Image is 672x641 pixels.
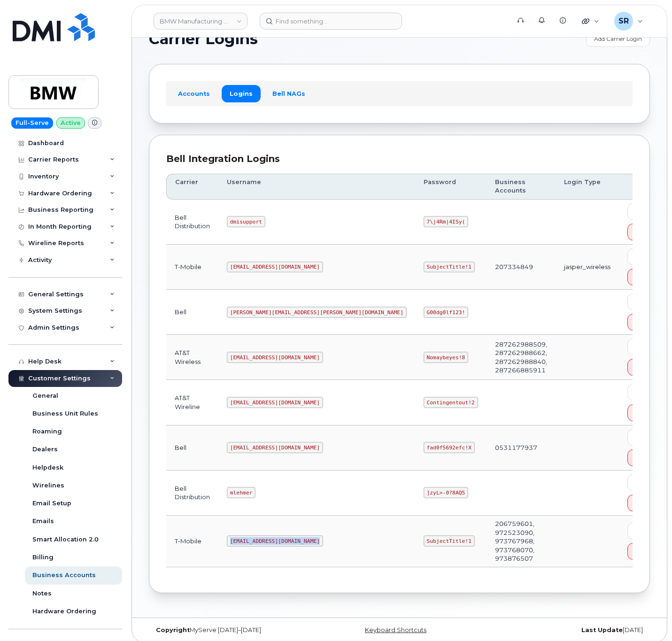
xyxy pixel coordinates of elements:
strong: Copyright [156,626,190,633]
code: Contingentout!2 [424,397,478,408]
iframe: Messenger Launcher [631,600,665,634]
a: Keyboard Shortcuts [365,626,426,633]
code: dmisupport [227,216,265,227]
div: Bell Integration Logins [166,152,633,166]
code: [EMAIL_ADDRESS][DOMAIN_NAME] [227,442,323,453]
td: T-Mobile [166,245,218,290]
a: Edit [627,248,656,265]
a: Edit [627,474,656,491]
td: jasper_wireless [556,245,619,290]
td: Bell Distribution [166,200,218,245]
div: Sebastian Reissig [608,12,649,31]
code: SubjectTitle!1 [424,535,475,547]
th: Login Type [556,174,619,200]
a: BMW Manufacturing Co LLC [154,13,247,30]
code: [EMAIL_ADDRESS][DOMAIN_NAME] [227,352,323,363]
input: Find something... [260,13,402,30]
span: SR [618,15,629,27]
code: [EMAIL_ADDRESS][DOMAIN_NAME] [227,535,323,547]
strong: Last Update [581,626,623,633]
div: MyServe [DATE]–[DATE] [149,626,316,634]
th: Carrier [166,174,218,200]
code: fad0f5692efc!X [424,442,475,453]
td: 206759601, 972523090, 973767968, 973768070, 973876507 [487,516,556,567]
td: 287262988509, 287262988662, 287262988840, 287266885911 [487,335,556,380]
td: Bell Distribution [166,471,218,516]
th: Password [415,174,487,200]
a: Edit [627,429,656,446]
th: Username [218,174,415,200]
a: Bell NAGs [264,85,313,102]
div: Quicklinks [575,12,606,31]
td: Bell [166,425,218,471]
code: ]zyL>-0?8AQ5 [424,487,468,498]
code: [EMAIL_ADDRESS][DOMAIN_NAME] [227,262,323,273]
a: Edit [627,293,656,310]
a: Edit [627,384,656,400]
code: [PERSON_NAME][EMAIL_ADDRESS][PERSON_NAME][DOMAIN_NAME] [227,307,407,318]
a: Edit [627,203,656,220]
td: AT&T Wireless [166,335,218,380]
a: Accounts [170,85,218,102]
td: 0531177937 [487,425,556,471]
th: Business Accounts [487,174,556,200]
code: [EMAIL_ADDRESS][DOMAIN_NAME] [227,397,323,408]
td: AT&T Wireline [166,380,218,425]
code: 7\j4Rm|4ISy( [424,216,468,227]
a: Edit [627,523,656,539]
code: SubjectTitle!1 [424,262,475,273]
code: Nomaybeyes!8 [424,352,468,363]
code: G00dg0lf123! [424,307,468,318]
td: 207334849 [487,245,556,290]
td: T-Mobile [166,516,218,567]
td: Bell [166,290,218,335]
code: mlehmer [227,487,255,498]
span: Carrier Logins [149,32,258,46]
a: Logins [222,85,261,102]
div: [DATE] [483,626,650,634]
a: Edit [627,339,656,355]
a: Add Carrier Login [586,31,650,47]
